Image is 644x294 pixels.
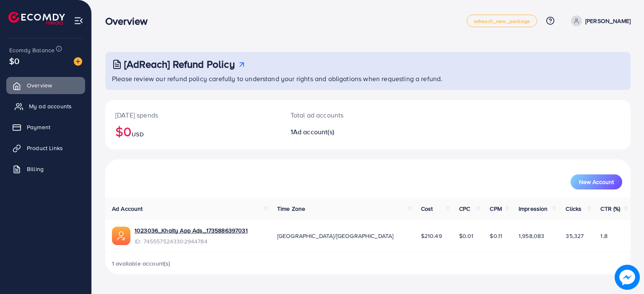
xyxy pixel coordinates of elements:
[291,128,402,136] h2: 1
[9,46,55,54] span: Ecomdy Balance
[112,259,171,268] span: 1 available account(s)
[490,232,502,240] span: $0.11
[293,127,334,136] span: Ad account(s)
[112,227,130,245] img: ic-ads-acc.e4c84228.svg
[291,110,402,120] p: Total ad accounts
[277,205,305,213] span: Time Zone
[105,15,154,27] h3: Overview
[277,232,394,240] span: [GEOGRAPHIC_DATA]/[GEOGRAPHIC_DATA]
[135,226,248,235] a: 1023036_Khaity App Ads_1735886397031
[459,205,470,213] span: CPC
[9,55,19,67] span: $0
[474,18,530,24] span: adreach_new_package
[566,232,584,240] span: 35,327
[74,57,82,66] img: image
[600,232,607,240] span: 1.8
[115,123,270,139] h2: $0
[519,232,544,240] span: 1,958,083
[6,77,85,94] a: Overview
[29,102,72,110] span: My ad accounts
[115,110,270,120] p: [DATE] spends
[27,144,63,152] span: Product Links
[27,81,52,89] span: Overview
[585,16,631,26] p: [PERSON_NAME]
[74,16,83,26] img: menu
[27,165,44,173] span: Billing
[579,179,614,185] span: New Account
[600,205,620,213] span: CTR (%)
[8,12,65,25] img: logo
[421,232,442,240] span: $210.49
[6,98,85,115] a: My ad accounts
[571,174,622,189] button: New Account
[135,237,248,245] span: ID: 7455575243302944784
[6,140,85,156] a: Product Links
[519,205,548,213] span: Impression
[112,205,143,213] span: Ad Account
[27,123,50,131] span: Payment
[467,15,537,27] a: adreach_new_package
[132,130,143,138] span: USD
[6,119,85,135] a: Payment
[421,205,433,213] span: Cost
[124,58,235,70] h3: [AdReach] Refund Policy
[568,15,631,26] a: [PERSON_NAME]
[490,205,501,213] span: CPM
[615,265,640,290] img: image
[566,205,582,213] span: Clicks
[459,232,474,240] span: $0.01
[6,161,85,177] a: Billing
[112,74,626,84] p: Please review our refund policy carefully to understand your rights and obligations when requesti...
